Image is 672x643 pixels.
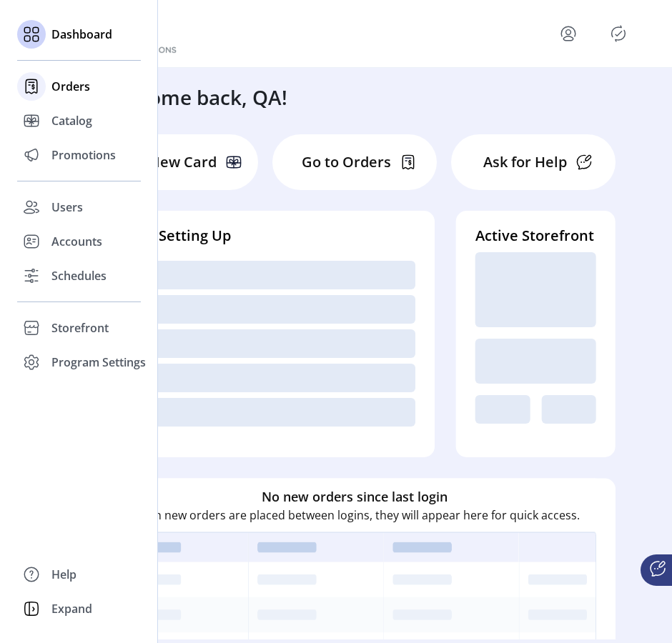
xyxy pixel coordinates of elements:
[103,82,287,112] h3: Welcome back, QA!
[51,267,107,284] span: Schedules
[51,319,109,337] span: Storefront
[51,112,92,129] span: Catalog
[113,225,415,246] h4: Finish Setting Up
[51,199,83,216] span: Users
[51,146,116,164] span: Promotions
[607,22,630,45] button: Publisher Panel
[51,600,92,617] span: Expand
[119,151,217,173] p: Add New Card
[51,26,112,43] span: Dashboard
[51,233,102,250] span: Accounts
[475,225,596,246] h4: Active Storefront
[51,566,76,583] span: Help
[302,151,391,173] p: Go to Orders
[483,151,567,173] p: Ask for Help
[51,78,90,95] span: Orders
[557,22,580,45] button: menu
[262,487,448,507] h6: No new orders since last login
[51,354,146,371] span: Program Settings
[130,507,580,524] p: When new orders are placed between logins, they will appear here for quick access.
